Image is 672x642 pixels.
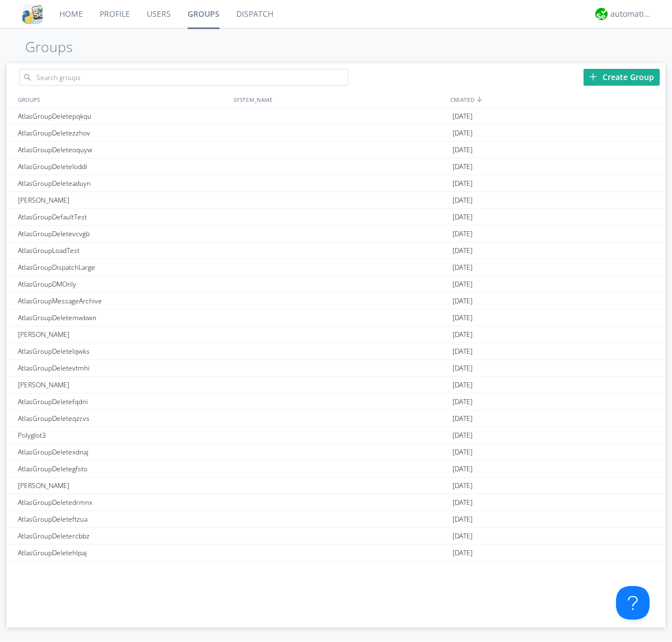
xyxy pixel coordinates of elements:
iframe: Toggle Customer Support [616,586,650,620]
a: AtlasGroupLoadTest[DATE] [7,242,665,259]
span: [DATE] [452,427,473,444]
span: [DATE] [452,142,473,158]
span: [DATE] [452,377,473,393]
a: AtlasGroupDeletexdnaj[DATE] [7,444,665,461]
div: AtlasGroupDeletemwbwn [15,310,231,326]
div: AtlasGroupDeletercbbz [15,528,231,544]
a: [PERSON_NAME][DATE] [7,326,665,343]
a: AtlasGroupDefaultTest[DATE] [7,209,665,226]
div: AtlasGroupDeletevcvgb [15,226,231,242]
div: AtlasGroupDeletexdnaj [15,444,231,460]
div: Create Group [584,69,660,86]
a: AtlasGroupDeletezzhov[DATE] [7,125,665,142]
span: [DATE] [452,259,473,276]
div: AtlasGroupDeleteloddi [15,158,231,175]
input: Search groups [19,69,348,86]
a: AtlasGroupDeletedrmnx[DATE] [7,494,665,511]
span: [DATE] [452,226,473,242]
span: [DATE] [452,276,473,293]
div: [PERSON_NAME] [15,192,231,208]
div: SYSTEM_NAME [231,91,447,107]
div: AtlasGroupDeletepqkqu [15,108,231,124]
div: AtlasGroupDeletezzhov [15,125,231,141]
div: AtlasGroupMessageArchive [15,293,231,309]
div: AtlasGroupDMOnly [15,276,231,292]
div: AtlasGroupDeletevtmhi [15,360,231,376]
div: Polyglot3 [15,427,231,443]
a: AtlasGroupDeletercbbz[DATE] [7,528,665,545]
span: [DATE] [452,444,473,461]
a: AtlasGroupDeletehlpaj[DATE] [7,545,665,561]
span: [DATE] [452,108,473,125]
a: AtlasGroupDeletemwbwn[DATE] [7,310,665,326]
span: [DATE] [452,310,473,326]
span: [DATE] [452,494,473,511]
span: [DATE] [452,461,473,477]
a: Polyglot3[DATE] [7,427,665,444]
img: cddb5a64eb264b2086981ab96f4c1ba7 [22,4,43,24]
a: AtlasGroupDeletecqctr[DATE] [7,561,665,578]
div: AtlasGroupDeletecqctr [15,561,231,578]
div: [PERSON_NAME] [15,377,231,393]
span: [DATE] [452,393,473,410]
span: [DATE] [452,293,473,310]
div: AtlasGroupLoadTest [15,242,231,259]
span: [DATE] [452,326,473,343]
span: [DATE] [452,125,473,142]
div: AtlasGroupDeleteaduyn [15,175,231,191]
span: [DATE] [452,561,473,578]
span: [DATE] [452,158,473,175]
a: AtlasGroupDeletegfsto[DATE] [7,461,665,477]
img: d2d01cd9b4174d08988066c6d424eccd [595,8,608,20]
a: AtlasGroupDeleteqzcvs[DATE] [7,410,665,427]
a: AtlasGroupDeletepqkqu[DATE] [7,108,665,125]
div: AtlasGroupDeleteftzua [15,511,231,527]
a: AtlasGroupMessageArchive[DATE] [7,293,665,310]
span: [DATE] [452,410,473,427]
div: AtlasGroupDeletegfsto [15,461,231,477]
div: AtlasGroupDeletefqdni [15,393,231,410]
a: [PERSON_NAME][DATE] [7,377,665,393]
div: CREATED [447,91,665,107]
span: [DATE] [452,528,473,545]
a: AtlasGroupDeleteoquyw[DATE] [7,142,665,158]
div: AtlasGroupDeletehlpaj [15,545,231,561]
span: [DATE] [452,343,473,360]
img: plus.svg [589,73,597,81]
span: [DATE] [452,192,473,209]
span: [DATE] [452,360,473,377]
div: AtlasGroupDeleteoquyw [15,142,231,158]
span: [DATE] [452,209,473,226]
a: AtlasGroupDMOnly[DATE] [7,276,665,293]
a: AtlasGroupDeleteftzua[DATE] [7,511,665,528]
a: AtlasGroupDeleteaduyn[DATE] [7,175,665,192]
div: [PERSON_NAME] [15,477,231,494]
a: AtlasGroupDeletefqdni[DATE] [7,393,665,410]
span: [DATE] [452,511,473,528]
div: AtlasGroupDispatchLarge [15,259,231,275]
span: [DATE] [452,175,473,192]
span: [DATE] [452,477,473,494]
div: AtlasGroupDeletelqwks [15,343,231,359]
a: AtlasGroupDeletelqwks[DATE] [7,343,665,360]
div: AtlasGroupDeletedrmnx [15,494,231,510]
div: AtlasGroupDeleteqzcvs [15,410,231,427]
a: AtlasGroupDispatchLarge[DATE] [7,259,665,276]
span: [DATE] [452,242,473,259]
a: AtlasGroupDeletevcvgb[DATE] [7,226,665,242]
a: AtlasGroupDeleteloddi[DATE] [7,158,665,175]
div: automation+atlas [610,8,652,20]
div: [PERSON_NAME] [15,326,231,343]
div: AtlasGroupDefaultTest [15,209,231,225]
div: GROUPS [15,91,228,107]
a: [PERSON_NAME][DATE] [7,477,665,494]
a: AtlasGroupDeletevtmhi[DATE] [7,360,665,377]
span: [DATE] [452,545,473,561]
a: [PERSON_NAME][DATE] [7,192,665,209]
